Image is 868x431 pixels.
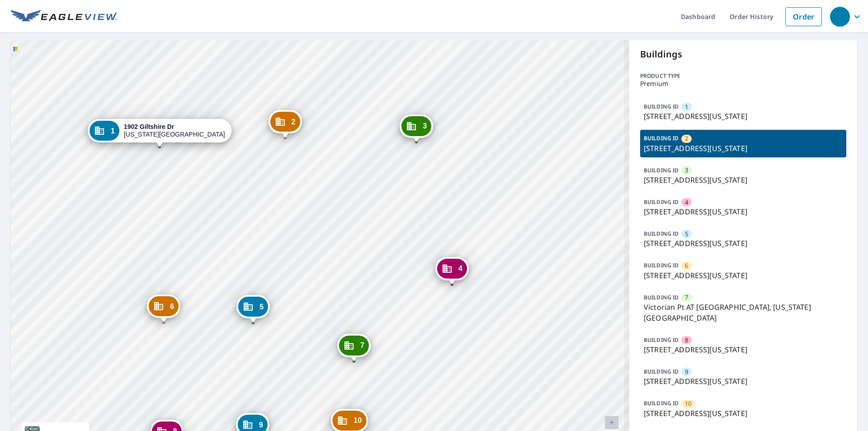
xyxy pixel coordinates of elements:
div: Dropped pin, building 7, Commercial property, Victorian Pt AT Giltshire Dr Colorado Springs, CO 8... [337,334,371,362]
p: [STREET_ADDRESS][US_STATE] [644,376,843,387]
span: 2 [292,118,296,125]
span: 1 [111,128,115,134]
span: 7 [685,293,688,302]
span: 3 [423,123,427,129]
p: [STREET_ADDRESS][US_STATE] [644,408,843,419]
span: 9 [259,422,263,428]
span: 3 [685,166,688,175]
span: 2 [685,134,688,143]
p: [STREET_ADDRESS][US_STATE] [644,206,843,217]
span: 6 [685,261,688,270]
div: [US_STATE][GEOGRAPHIC_DATA] [124,123,225,138]
p: BUILDING ID [644,368,679,375]
span: 8 [685,336,688,345]
p: BUILDING ID [644,134,679,142]
p: BUILDING ID [644,166,679,174]
span: 5 [259,303,264,310]
strong: 1902 Giltshire Dr [124,123,174,130]
p: BUILDING ID [644,261,679,269]
div: Dropped pin, building 6, Commercial property, 1909 Giltshire Dr Colorado Springs, CO 80905 [147,294,180,322]
span: 10 [354,417,362,424]
div: Dropped pin, building 1, Commercial property, 1902 Giltshire Dr Colorado Springs, CO 80905 [88,119,231,147]
span: 6 [170,303,174,310]
span: 7 [360,342,364,349]
p: [STREET_ADDRESS][US_STATE] [644,175,843,185]
p: BUILDING ID [644,198,679,206]
div: Dropped pin, building 3, Commercial property, 1928 Giltshire Dr Colorado Springs, CO 80905 [400,114,433,142]
span: 1 [685,103,688,111]
span: 4 [685,198,688,207]
span: 5 [685,230,688,238]
p: [STREET_ADDRESS][US_STATE] [644,238,843,249]
p: Premium [640,80,846,87]
a: Order [785,7,822,26]
p: BUILDING ID [644,399,679,407]
p: [STREET_ADDRESS][US_STATE] [644,270,843,281]
div: Dropped pin, building 2, Commercial property, 1920 Giltshire Dr Colorado Springs, CO 80905 [269,110,302,138]
p: Buildings [640,47,846,61]
p: BUILDING ID [644,336,679,344]
p: [STREET_ADDRESS][US_STATE] [644,143,843,154]
span: 4 [458,265,462,272]
p: BUILDING ID [644,294,679,301]
div: Dropped pin, building 5, Commercial property, 1927 Giltshire Dr Colorado Springs, CO 80905 [236,295,270,323]
a: Kasalukuyang Antas 20, Mag-zoom In Huwag paganahin ang [605,416,618,430]
p: [STREET_ADDRESS][US_STATE] [644,111,843,122]
span: 10 [685,399,691,408]
p: BUILDING ID [644,103,679,110]
div: Dropped pin, building 4, Commercial property, 1957 Giltshire Dr Colorado Springs, CO 80905 [435,257,469,285]
p: Victorian Pt AT [GEOGRAPHIC_DATA], [US_STATE][GEOGRAPHIC_DATA] [644,302,843,323]
img: EV Logo [11,10,118,24]
p: Product type [640,72,846,80]
span: 9 [685,368,688,376]
p: BUILDING ID [644,230,679,237]
p: [STREET_ADDRESS][US_STATE] [644,344,843,355]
